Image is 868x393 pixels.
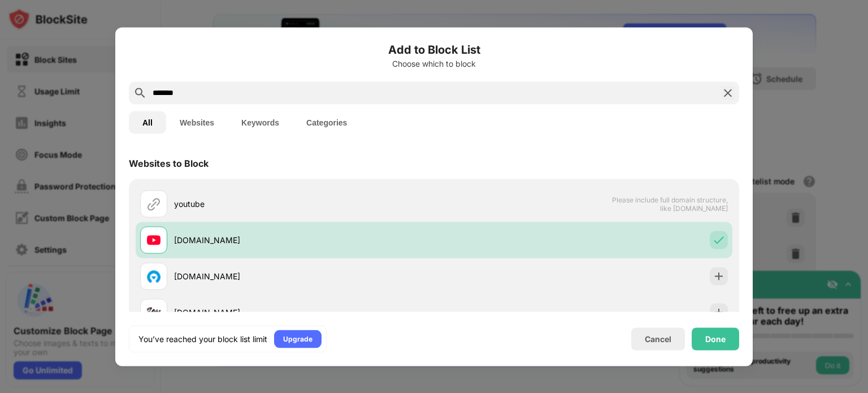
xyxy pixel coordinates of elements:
[228,111,293,133] button: Keywords
[147,269,160,283] img: favicons
[133,86,147,100] img: search.svg
[129,59,739,68] div: Choose which to block
[129,41,739,58] h6: Add to Block List
[129,111,166,133] button: All
[147,233,160,247] img: favicons
[129,157,209,169] div: Websites to Block
[166,111,228,133] button: Websites
[283,333,313,344] div: Upgrade
[138,333,267,344] div: You’ve reached your block list limit
[611,195,728,212] span: Please include full domain structure, like [DOMAIN_NAME]
[147,305,160,319] img: favicons
[174,270,434,282] div: [DOMAIN_NAME]
[293,111,361,133] button: Categories
[705,334,726,343] div: Done
[174,234,434,246] div: [DOMAIN_NAME]
[174,306,434,318] div: [DOMAIN_NAME]
[174,198,434,210] div: youtube
[721,86,735,100] img: search-close
[645,334,671,344] div: Cancel
[147,197,160,210] img: url.svg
